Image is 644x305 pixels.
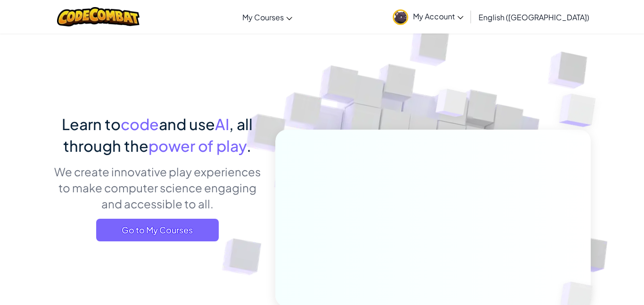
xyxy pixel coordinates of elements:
img: avatar [393,9,408,25]
span: code [121,115,159,133]
span: power of play [149,136,247,155]
img: Overlap cubes [418,70,486,140]
span: AI [215,115,229,133]
span: English ([GEOGRAPHIC_DATA]) [479,12,589,22]
span: and use [159,115,215,133]
img: Overlap cubes [540,71,622,150]
span: My Courses [242,12,284,22]
a: My Courses [238,4,297,30]
p: We create innovative play experiences to make computer science engaging and accessible to all. [53,164,261,212]
a: English ([GEOGRAPHIC_DATA]) [474,4,594,30]
span: . [247,136,251,155]
span: My Account [413,11,463,21]
a: My Account [388,2,468,32]
a: Go to My Courses [96,219,219,241]
span: Learn to [62,115,121,133]
img: CodeCombat logo [57,7,140,26]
